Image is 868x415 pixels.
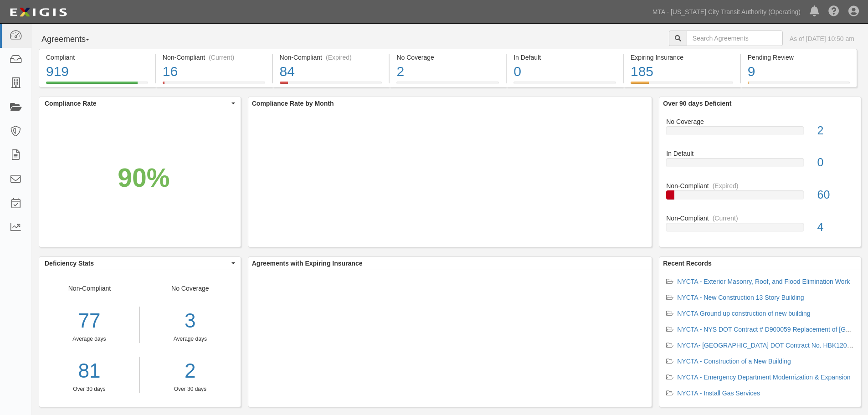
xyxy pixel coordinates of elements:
[396,62,499,82] div: 2
[659,149,861,158] div: In Default
[624,82,740,89] a: Expiring Insurance185
[811,219,861,236] div: 4
[118,159,169,197] div: 90%
[507,82,623,89] a: In Default0
[648,3,805,21] a: MTA - [US_STATE] City Transit Authority (Operating)
[713,181,739,190] div: (Expired)
[677,294,804,301] a: NYCTA - New Construction 13 Story Building
[147,307,234,335] div: 3
[666,181,854,214] a: Non-Compliant(Expired)60
[811,123,861,139] div: 2
[748,53,850,62] div: Pending Review
[209,53,234,62] div: (Current)
[163,62,265,82] div: 16
[39,385,139,393] div: Over 30 days
[666,149,854,181] a: In Default0
[7,4,70,20] img: logo-5460c22ac91f19d4615b14bd174203de0afe785f0fc80cf4dbbc73dc1793850b.png
[39,82,155,89] a: Compliant919
[252,100,334,107] b: Compliance Rate by Month
[163,53,265,62] div: Non-Compliant (Current)
[631,62,733,82] div: 185
[790,34,854,43] div: As of [DATE] 10:50 am
[687,31,783,46] input: Search Agreements
[677,358,791,365] a: NYCTA - Construction of a New Building
[39,31,107,49] button: Agreements
[46,62,148,82] div: 919
[659,117,861,126] div: No Coverage
[46,53,148,62] div: Compliant
[677,278,850,285] a: NYCTA - Exterior Masonry, Roof, and Flood Elimination Work
[666,117,854,149] a: No Coverage2
[713,214,738,223] div: (Current)
[147,385,234,393] div: Over 30 days
[811,187,861,203] div: 60
[147,357,234,385] a: 2
[828,6,839,17] i: Help Center - Complianz
[666,214,854,239] a: Non-Compliant(Current)4
[39,307,139,335] div: 77
[663,260,712,267] b: Recent Records
[45,259,229,268] span: Deficiency Stats
[514,62,616,82] div: 0
[326,53,352,62] div: (Expired)
[280,62,382,82] div: 84
[677,310,810,317] a: NYCTA Ground up construction of new building
[45,99,229,108] span: Compliance Rate
[631,53,733,62] div: Expiring Insurance
[811,154,861,171] div: 0
[252,260,363,267] b: Agreements with Expiring Insurance
[659,214,861,223] div: Non-Compliant
[156,82,272,89] a: Non-Compliant(Current)16
[39,335,139,343] div: Average days
[741,82,857,89] a: Pending Review9
[659,181,861,190] div: Non-Compliant
[273,82,389,89] a: Non-Compliant(Expired)84
[396,53,499,62] div: No Coverage
[39,284,140,393] div: Non-Compliant
[663,100,731,107] b: Over 90 days Deficient
[39,257,241,270] button: Deficiency Stats
[390,82,506,89] a: No Coverage2
[147,335,234,343] div: Average days
[39,357,139,385] a: 81
[748,62,850,82] div: 9
[677,389,760,397] a: NYCTA - Install Gas Services
[514,53,616,62] div: In Default
[140,284,241,393] div: No Coverage
[39,97,241,110] button: Compliance Rate
[677,374,850,381] a: NYCTA - Emergency Department Modernization & Expansion
[280,53,382,62] div: Non-Compliant (Expired)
